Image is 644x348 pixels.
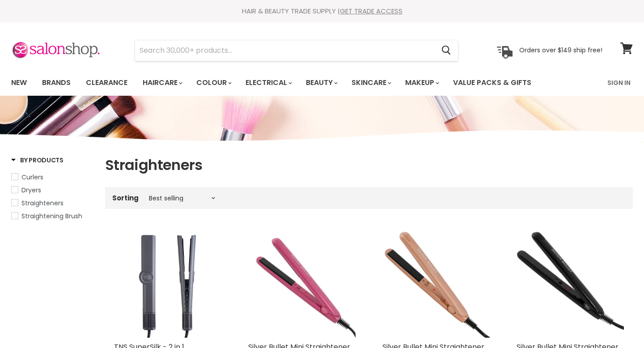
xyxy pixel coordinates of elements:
ul: Main menu [4,70,570,96]
a: Brands [35,73,77,92]
span: Curlers [21,173,43,182]
a: Clearance [79,73,134,92]
h3: By Products [11,156,64,165]
a: Skincare [345,73,397,92]
img: Silver Bullet Mini Straightener Black [517,230,624,338]
a: Electrical [239,73,297,92]
a: Sign In [602,73,636,92]
a: Makeup [398,73,445,92]
span: Straightening Brush [21,212,82,221]
label: Sorting [112,194,139,202]
a: Haircare [136,73,188,92]
a: Dryers [11,185,94,195]
a: Colour [190,73,237,92]
img: Silver Bullet Mini Straightener Gold [382,230,490,338]
img: Silver Bullet Mini Straightener Pink [248,230,356,338]
a: Value Packs & Gifts [446,73,538,92]
form: Product [135,40,458,61]
p: Orders over $149 ship free! [519,46,602,54]
a: Beauty [299,73,343,92]
a: New [4,73,34,92]
a: Straightening Brush [11,211,94,221]
h1: Straighteners [105,156,633,174]
button: Search [434,40,458,61]
a: GET TRADE ACCESS [340,6,402,16]
img: TNS SuperSilk - 2 in 1 Straightener Dryer [114,230,221,338]
a: Curlers [11,172,94,182]
input: Search [135,40,434,61]
a: Straighteners [11,198,94,208]
span: Straighteners [21,199,64,208]
span: Dryers [21,186,41,195]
